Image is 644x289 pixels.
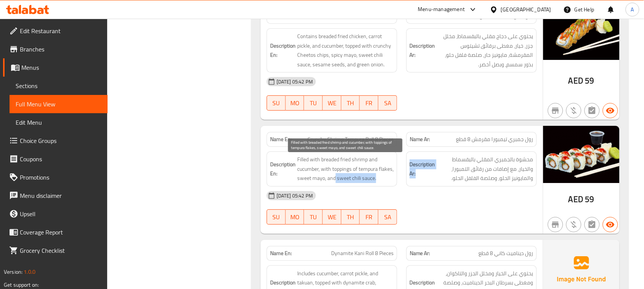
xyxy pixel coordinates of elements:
a: Choice Groups [3,132,108,150]
a: Promotions [3,168,108,186]
span: AED [568,192,583,207]
button: SU [267,95,286,111]
button: Not has choices [584,217,600,232]
button: Available [603,217,618,232]
div: Menu-management [418,5,465,14]
button: Available [603,103,618,118]
img: Prvn_Sushi_World_Chicken_638908776610938510.jpg [543,3,620,60]
button: WE [323,209,341,225]
a: Edit Menu [10,113,108,132]
span: [DATE] 05:42 PM [274,192,316,199]
span: Promotions [20,173,101,182]
span: Edit Menu [16,118,101,127]
span: AED [568,73,583,88]
strong: Description En: [270,41,296,60]
a: Coverage Report [3,223,108,241]
span: رول ديناميت كاني 8 قطع [479,249,533,257]
strong: Name En: [270,12,292,20]
button: SU [267,209,286,225]
strong: Name Ar: [410,249,430,257]
button: Purchased item [566,103,581,118]
span: FR [363,98,375,109]
strong: Description Ar: [410,41,435,60]
span: Dynamite Kani Roll 8 Pieces [331,249,394,257]
button: TH [341,95,360,111]
span: Coupons [20,154,101,164]
span: Chicken Cheetos Roll 8 Pieces [327,12,394,20]
button: TU [304,95,323,111]
strong: Description Ar: [410,160,435,178]
span: Sections [16,81,101,90]
span: رول جمبري تيمبورا مقرمش 8 قطع [456,135,533,143]
button: Not has choices [584,103,600,118]
a: Menu disclaimer [3,186,108,205]
button: SA [378,95,397,111]
strong: Name En: [270,135,292,143]
a: Upsell [3,205,108,223]
button: Not branch specific item [548,217,563,232]
a: Branches [3,40,108,58]
span: MO [289,98,301,109]
button: Purchased item [566,217,581,232]
a: Menus [3,58,108,77]
button: MO [286,209,304,225]
span: Full Menu View [16,100,101,109]
span: يحتوي على دجاج مقلي بالبقسماط، مخلل جزر، خيار، مغطى برقائق تشيتوس المقرمشة، مايونيز حار، صلصة فلف... [437,32,533,69]
strong: Description En: [270,160,296,178]
button: TU [304,209,323,225]
span: SU [270,212,283,223]
button: FR [360,95,378,111]
span: Choice Groups [20,136,101,145]
span: SU [270,98,283,109]
button: TH [341,209,360,225]
span: محشوة بالجمبري المقلي بالبقسماط والخيار، مع إضافات من رقائق التمبورا، والمايونيز الحلو، وصلصة الف... [437,155,533,183]
span: WE [326,98,338,109]
span: TU [307,212,320,223]
button: MO [286,95,304,111]
span: Contains breaded fried chicken, carrot pickle, and cucumber, topped with crunchy Cheetos chips, s... [297,32,394,69]
span: MO [289,212,301,223]
span: Grocery Checklist [20,246,101,255]
span: SA [382,212,394,223]
button: Not branch specific item [548,103,563,118]
a: Full Menu View [10,95,108,113]
span: TH [345,212,357,223]
a: Edit Restaurant [3,22,108,40]
a: Sections [10,77,108,95]
span: رول دجاج شيتوس 8 قطع [480,12,533,20]
img: Prvn_Sushi_World_Crunchy_638908776702170327.jpg [543,126,620,183]
span: SA [382,98,394,109]
button: SA [378,209,397,225]
button: FR [360,209,378,225]
span: Filled with breaded fried shrimp and cucumber, with toppings of tempura flakes, sweet mayo, and s... [297,155,394,183]
span: Menus [21,63,101,72]
strong: Name Ar: [410,12,430,20]
span: 1.0.0 [24,267,35,277]
span: TH [345,98,357,109]
span: Branches [20,45,101,54]
span: [DATE] 05:42 PM [274,78,316,85]
a: Grocery Checklist [3,241,108,260]
span: 59 [585,73,594,88]
span: Edit Restaurant [20,26,101,35]
span: 59 [585,192,594,207]
a: Coupons [3,150,108,168]
span: A [631,5,634,14]
span: TU [307,98,320,109]
span: Upsell [20,209,101,218]
span: Menu disclaimer [20,191,101,200]
span: Crunchy Shrimp Tempura Roll 8 Pieces [308,135,394,143]
strong: Name En: [270,249,292,257]
div: [GEOGRAPHIC_DATA] [501,5,551,14]
span: Version: [4,267,23,277]
span: FR [363,212,375,223]
button: WE [323,95,341,111]
strong: Name Ar: [410,135,430,143]
span: Coverage Report [20,228,101,237]
span: WE [326,212,338,223]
